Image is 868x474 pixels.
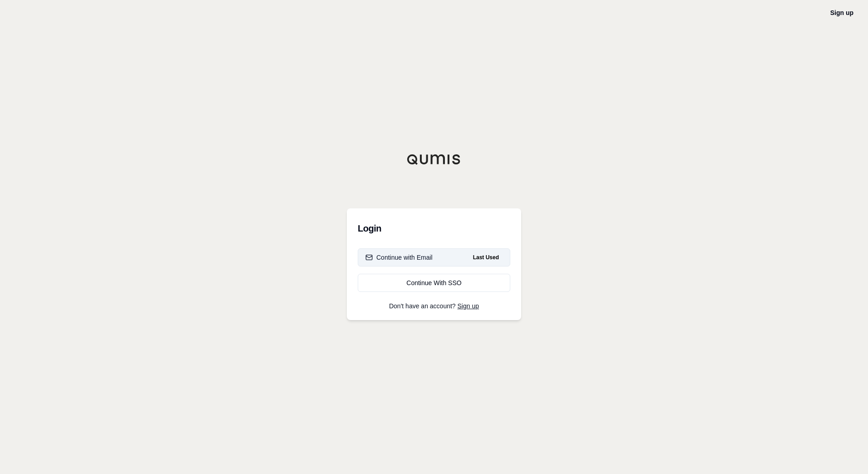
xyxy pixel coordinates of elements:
span: Last Used [469,252,503,263]
a: Sign up [830,9,853,16]
h3: Login [358,219,510,237]
div: Continue with Email [365,253,433,262]
p: Don't have an account? [358,303,510,309]
div: Continue With SSO [365,278,503,287]
a: Continue With SSO [358,274,510,292]
button: Continue with EmailLast Used [358,248,510,267]
a: Sign up [458,302,479,310]
img: Qumis [407,154,461,165]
